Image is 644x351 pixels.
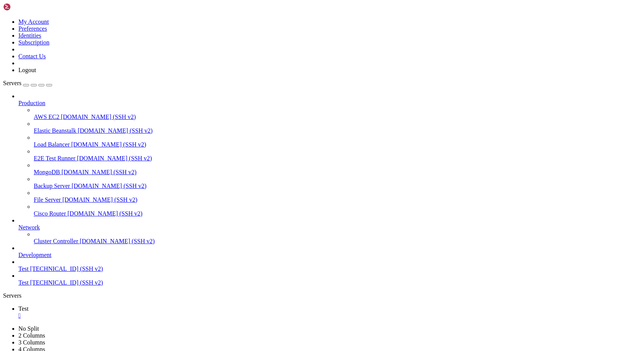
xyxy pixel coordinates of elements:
a: Servers [3,80,52,86]
a: Load Balancer [DOMAIN_NAME] (SSH v2) [34,141,641,148]
span: python [209,153,227,159]
a:  [18,312,641,319]
x-row: root 392517 0.0 0.0 784880 20584 ? Sl [DATE] 2:07 3 -m http.server 8080 [3,153,544,160]
a: Elastic Beanstalk [DOMAIN_NAME] (SSH v2) [34,127,641,134]
x-row: root@vmi2692843:~/version1# [3,179,544,186]
x-row: | | / _ \| \| |_ _/ \ | _ )/ _ \ [3,68,544,75]
span: [DOMAIN_NAME] (SSH v2) [61,114,136,120]
x-row: Run 'do-release-upgrade' to upgrade to it. [3,42,544,49]
a: Contact Us [18,53,46,59]
a: Production [18,100,641,107]
a: Test [TECHNICAL_ID] (SSH v2) [18,265,641,272]
a: Cluster Controller [DOMAIN_NAME] (SSH v2) [34,238,641,245]
li: Network [18,217,641,245]
x-row: | |__| (_) | .` | | |/ _ \| _ \ (_) | [3,75,544,81]
x-row: * Support: [URL][DOMAIN_NAME] [3,29,544,36]
span: File Server [34,196,61,203]
span: E2E Test Runner [34,155,76,161]
span: Backup Server [34,183,70,189]
span: [DOMAIN_NAME] (SSH v2) [61,169,136,175]
span: [DOMAIN_NAME] (SSH v2) [78,127,153,134]
x-row: \____\___/|_|\_| |_/_/ \_|___/\___/ [3,81,544,88]
x-row: * Management: [URL][DOMAIN_NAME] [3,23,544,29]
a: AWS EC2 [DOMAIN_NAME] (SSH v2) [34,114,641,120]
a: Identities [18,32,41,39]
x-row: root 473 0.0 0.0 35352 18988 ? Ss [DATE] 0:00 /usr/bin/ 3 /usr/bin/networkd-dispatcher --run-star... [3,147,544,153]
x-row: New release '24.04.3 LTS' available. [3,36,544,42]
span: [DOMAIN_NAME] (SSH v2) [62,196,138,203]
span: Servers [3,80,21,86]
span: [DOMAIN_NAME] (SSH v2) [77,155,152,161]
span: Cisco Router [34,210,66,217]
a: Subscription [18,39,49,46]
li: Elastic Beanstalk [DOMAIN_NAME] (SSH v2) [34,120,641,134]
a: Network [18,224,641,231]
a: Cisco Router [DOMAIN_NAME] (SSH v2) [34,210,641,217]
a: E2E Test Runner [DOMAIN_NAME] (SSH v2) [34,155,641,162]
li: Cluster Controller [DOMAIN_NAME] (SSH v2) [34,231,641,245]
li: Test [TECHNICAL_ID] (SSH v2) [18,272,641,286]
x-row: / ___/___ _ _ _____ _ ___ ___ [3,62,544,68]
a: Backup Server [DOMAIN_NAME] (SSH v2) [34,183,641,190]
div: Servers [3,292,641,299]
x-row: root@vmi2692843:~/version1# kill 506314 [3,173,544,179]
img: Shellngn [3,3,47,11]
span: Production [18,100,45,106]
x-row: root 506314 5.1 0.6 991028 207244 ? Sl 07:57 20:41 3 main.py [3,160,544,166]
x-row: * Documentation: [URL][DOMAIN_NAME] [3,16,544,23]
li: Development [18,245,641,259]
span: Cluster Controller [34,238,78,244]
span: Elastic Beanstalk [34,127,76,134]
a: 2 Columns [18,332,45,339]
x-row: root@vmi2692843:~/version1# ps aux | grep python [3,140,544,147]
x-row: root 510093 0.0 0.0 9080 2120 pts/0 S+ 14:37 0:00 grep --color=auto [3,166,544,173]
li: Cisco Router [DOMAIN_NAME] (SSH v2) [34,203,641,217]
a: My Account [18,18,49,25]
span: python [205,160,224,166]
x-row: This server is hosted by Contabo. If you have any questions or need help, [3,107,544,114]
a: Test [TECHNICAL_ID] (SSH v2) [18,279,641,286]
span: python [239,147,258,153]
a: Test [18,305,641,319]
li: Load Balancer [DOMAIN_NAME] (SSH v2) [34,134,641,148]
span: Load Balancer [34,141,70,148]
a: Logout [18,67,36,73]
span: [DOMAIN_NAME] (SSH v2) [67,210,143,217]
span: Test [18,265,28,272]
span: [TECHNICAL_ID] (SSH v2) [30,279,103,286]
span: [TECHNICAL_ID] (SSH v2) [30,265,103,272]
x-row: Welcome to Ubuntu 22.04.5 LTS (GNU/Linux 5.15.0-143-generic x86_64) [3,3,544,10]
div: (28, 27) [94,179,97,186]
li: AWS EC2 [DOMAIN_NAME] (SSH v2) [34,107,641,120]
x-row: _____ [3,55,544,62]
x-row: Last login: [DATE] from [TECHNICAL_ID] [3,127,544,133]
span: [DOMAIN_NAME] (SSH v2) [71,141,146,148]
a: No Split [18,325,39,332]
span: Test [18,305,28,312]
span: [DOMAIN_NAME] (SSH v2) [80,238,155,244]
span: Development [18,252,51,258]
a: MongoDB [DOMAIN_NAME] (SSH v2) [34,169,641,176]
x-row: root@vmi2692843:~# cd version1 [3,133,544,140]
a: Development [18,252,641,259]
a: 3 Columns [18,339,45,346]
li: Production [18,93,641,217]
span: MongoDB [34,169,60,175]
x-row: Welcome! [3,94,544,101]
span: Network [18,224,40,231]
span: python [261,166,279,172]
li: MongoDB [DOMAIN_NAME] (SSH v2) [34,162,641,176]
li: Test [TECHNICAL_ID] (SSH v2) [18,259,641,272]
span: [DOMAIN_NAME] (SSH v2) [72,183,147,189]
a: Preferences [18,25,47,32]
span: Test [18,279,28,286]
span: AWS EC2 [34,114,59,120]
x-row: please don't hesitate to contact us at [EMAIL_ADDRESS][DOMAIN_NAME]. [3,114,544,120]
a: File Server [DOMAIN_NAME] (SSH v2) [34,196,641,203]
li: Backup Server [DOMAIN_NAME] (SSH v2) [34,176,641,190]
li: E2E Test Runner [DOMAIN_NAME] (SSH v2) [34,148,641,162]
li: File Server [DOMAIN_NAME] (SSH v2) [34,190,641,203]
